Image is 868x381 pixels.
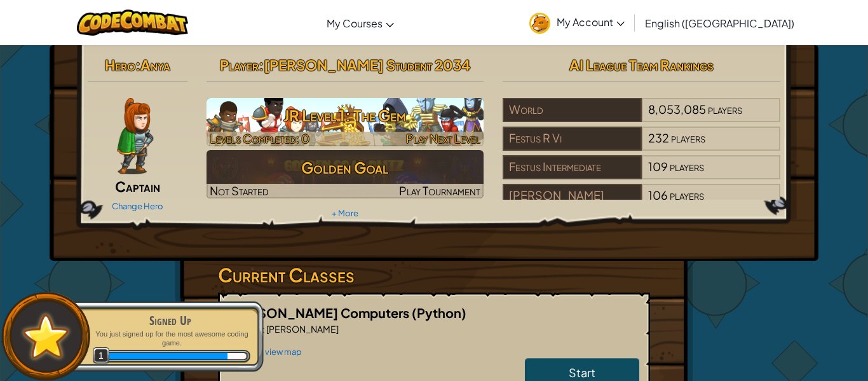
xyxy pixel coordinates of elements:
[503,196,780,211] a: [PERSON_NAME]106players
[265,323,339,335] span: [PERSON_NAME]
[327,17,383,30] span: My Courses
[229,305,412,321] span: [PERSON_NAME] Computers
[207,150,484,198] img: Golden Goal
[207,101,484,130] h3: JR Level 1: The Gem
[320,6,400,40] a: My Courses
[105,56,135,74] span: Hero
[708,102,742,116] span: players
[112,201,163,211] a: Change Hero
[503,167,780,182] a: Festus Intermediate109players
[503,139,780,153] a: Festus R Vi232players
[503,110,780,125] a: World8,053,085players
[90,312,250,329] div: Signed Up
[648,159,668,174] span: 109
[406,131,480,146] span: Play Next Level
[115,177,160,195] span: Captain
[671,130,705,145] span: players
[17,308,75,364] img: default.png
[93,347,110,364] span: 1
[135,56,140,74] span: :
[262,323,265,335] span: :
[639,6,801,40] a: English ([GEOGRAPHIC_DATA])
[259,56,264,74] span: :
[210,131,309,146] span: Levels Completed: 0
[77,10,188,36] img: CodeCombat logo
[220,56,259,74] span: Player
[503,98,641,122] div: World
[218,261,650,289] h3: Current Classes
[412,305,466,321] span: (Python)
[569,365,595,380] span: Start
[207,153,484,182] h3: Golden Goal
[670,159,704,174] span: players
[399,183,480,198] span: Play Tournament
[503,127,641,151] div: Festus R Vi
[207,150,484,198] a: Golden GoalNot StartedPlay Tournament
[648,102,706,116] span: 8,053,085
[90,329,250,348] p: You just signed up for the most awesome coding game.
[523,3,631,43] a: My Account
[503,184,641,208] div: [PERSON_NAME]
[557,15,625,29] span: My Account
[207,98,484,146] a: Play Next Level
[503,155,641,179] div: Festus Intermediate
[648,130,669,145] span: 232
[648,188,668,202] span: 106
[569,56,714,74] span: AI League Team Rankings
[264,56,470,74] span: [PERSON_NAME] Student 2034
[670,188,704,202] span: players
[210,183,269,198] span: Not Started
[140,56,170,74] span: Anya
[117,98,153,174] img: captain-pose.png
[227,353,246,359] div: 3 XP until level 2
[107,353,228,359] div: 20 XP earned
[645,17,794,30] span: English ([GEOGRAPHIC_DATA])
[529,13,550,34] img: avatar
[259,347,302,357] a: view map
[207,98,484,146] img: JR Level 1: The Gem
[332,208,358,218] a: + More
